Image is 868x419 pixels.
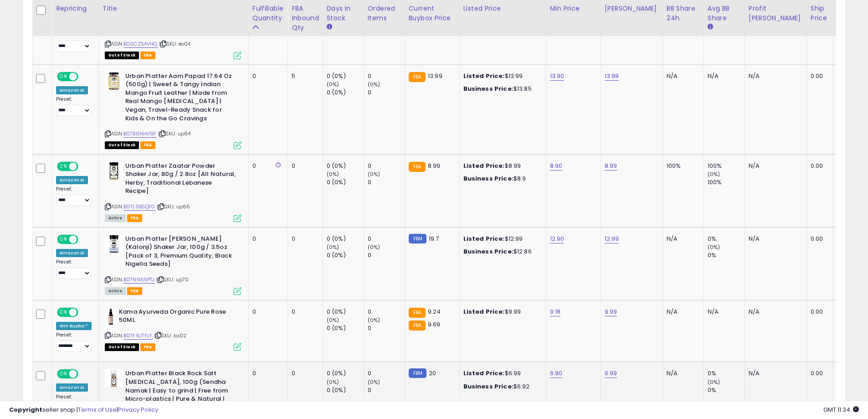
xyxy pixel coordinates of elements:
[749,308,800,316] div: N/A
[58,370,69,378] span: ON
[463,72,539,80] div: $13.99
[125,162,236,198] b: Urban Platter Zaatar Powder Shaker Jar, 80g / 2.8oz [All Natural, Herby, Traditional Lebanese Rec...
[58,235,69,243] span: ON
[159,40,191,47] span: | SKU: eo04
[368,386,405,394] div: 0
[409,4,456,23] div: Current Buybox Price
[463,308,539,316] div: $9.99
[252,162,281,170] div: 0
[105,308,241,350] div: ASIN:
[550,307,561,316] a: 9.18
[667,369,697,378] div: N/A
[56,332,92,352] div: Preset:
[103,4,245,13] div: Title
[708,162,745,170] div: 100%
[811,162,826,170] div: 0.00
[463,369,539,378] div: $6.99
[428,72,442,80] span: 13.99
[105,343,139,351] span: All listings that are currently out of stock and unavailable for purchase on Amazon
[327,386,364,394] div: 0 (0%)
[118,405,158,414] a: Privacy Policy
[368,162,405,170] div: 0
[605,307,617,316] a: 9.99
[708,243,720,251] small: (0%)
[58,72,69,80] span: ON
[708,178,745,186] div: 100%
[58,162,69,170] span: ON
[292,308,316,316] div: 0
[125,369,236,414] b: Urban Platter Black Rock Salt [MEDICAL_DATA], 100g (Sendha Namak | Easy to grind | Free from Micr...
[708,4,741,23] div: Avg BB Share
[749,369,800,378] div: N/A
[56,322,92,330] div: Win BuyBox *
[463,162,539,170] div: $8.99
[550,161,563,171] a: 8.90
[56,176,88,184] div: Amazon AI
[140,52,156,59] span: FBA
[77,370,92,378] span: OFF
[292,162,316,170] div: 0
[125,72,236,125] b: Urban Platter Aam Papad 17.64 Oz (500g) | Sweet & Tangy Indian Mango Fruit Leather | Made from Re...
[9,405,42,414] strong: Copyright
[463,4,542,13] div: Listed Price
[368,171,380,178] small: (0%)
[368,243,380,251] small: (0%)
[327,369,364,378] div: 0 (0%)
[550,4,597,13] div: Min Price
[428,161,441,170] span: 8.99
[409,368,426,378] small: FBM
[327,316,339,324] small: (0%)
[708,369,745,378] div: 0%
[428,320,441,329] span: 9.69
[292,369,316,378] div: 0
[368,251,405,259] div: 0
[77,162,92,170] span: OFF
[123,130,157,138] a: B07B6NHV9F
[154,332,187,339] span: | SKU: ka02
[292,4,319,32] div: FBA inbound Qty
[119,308,230,327] b: Kama Ayurveda Organic Pure Rose 50ML
[252,308,281,316] div: 0
[252,4,284,23] div: Fulfillable Quantity
[292,235,316,243] div: 0
[463,247,514,256] b: Business Price:
[463,235,539,243] div: $12.99
[811,308,826,316] div: 0.00
[368,4,401,23] div: Ordered Items
[749,235,800,243] div: N/A
[327,171,339,178] small: (0%)
[327,23,332,31] small: Days In Stock.
[368,378,380,386] small: (0%)
[78,405,117,414] a: Terms of Use
[368,72,405,80] div: 0
[56,249,88,257] div: Amazon AI
[463,175,539,183] div: $8.9
[708,72,738,80] div: N/A
[327,178,364,186] div: 0 (0%)
[327,81,339,88] small: (0%)
[811,235,826,243] div: 0.00
[409,234,426,243] small: FBM
[749,72,800,80] div: N/A
[123,40,158,48] a: B00CZ54VHQ
[368,235,405,243] div: 0
[749,162,800,170] div: N/A
[368,178,405,186] div: 0
[140,343,156,351] span: FBA
[708,386,745,394] div: 0%
[428,307,441,316] span: 9.24
[409,308,426,318] small: FBA
[56,4,95,13] div: Repricing
[252,235,281,243] div: 0
[327,162,364,170] div: 0 (0%)
[550,72,565,81] a: 13.90
[125,235,236,271] b: Urban Platter [PERSON_NAME] (Kalonji) Shaker Jar, 100g / 3.5oz [Pack of 3, Premium Quality, Black...
[550,234,565,243] a: 12.90
[105,235,241,294] div: ASIN:
[605,72,619,81] a: 13.99
[292,72,316,80] div: 5
[252,369,281,378] div: 0
[605,234,619,243] a: 12.99
[77,72,92,80] span: OFF
[105,141,139,149] span: All listings that are currently out of stock and unavailable for purchase on Amazon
